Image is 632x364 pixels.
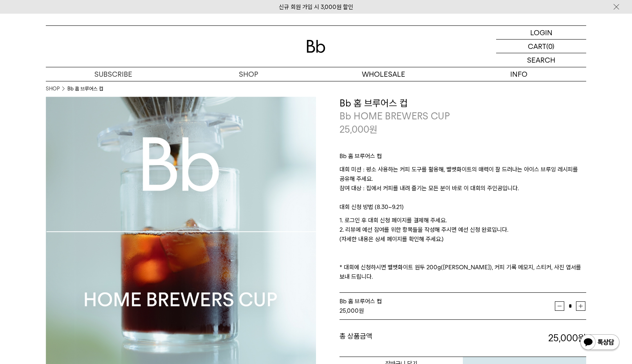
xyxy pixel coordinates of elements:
a: SUBSCRIBE [46,67,181,81]
p: 대회 미션 : 평소 사용하는 커피 도구를 활용해, 벨벳화이트의 매력이 잘 드러나는 아이스 브루잉 레시피를 공유해 주세요. 참여 대상 : 집에서 커피를 내려 즐기는 모든 분이 ... [339,165,586,202]
img: 로고 [307,40,325,53]
img: 카카오톡 채널 1:1 채팅 버튼 [580,333,620,352]
p: CART [528,40,546,53]
p: Bb 홈 브루어스 컵 [339,151,586,165]
span: 원 [369,124,377,135]
p: INFO [451,67,586,81]
dt: 총 상품금액 [339,332,463,345]
button: 감소 [555,301,564,311]
a: SHOP [181,67,316,81]
p: (0) [546,40,554,53]
a: 신규 회원 가입 시 3,000원 할인 [279,4,353,11]
div: 원 [339,306,555,315]
li: Bb 홈 브루어스 컵 [67,85,103,93]
button: 증가 [576,301,585,311]
a: LOGIN [496,26,586,40]
p: LOGIN [530,26,553,39]
strong: 25,000 [339,307,359,314]
strong: 25,000 [548,332,586,344]
span: Bb 홈 브루어스 컵 [339,298,382,305]
p: WHOLESALE [316,67,451,81]
p: Bb HOME BREWERS CUP [339,110,586,123]
a: SHOP [46,85,60,93]
h3: Bb 홈 브루어스 컵 [339,97,586,110]
p: 25,000 [339,123,377,136]
p: 1. 로그인 후 대회 신청 페이지를 결제해 주세요. 2. 리뷰에 예선 참여를 위한 항목들을 작성해 주시면 예선 신청 완료입니다. (자세한 내용은 상세 페이지를 확인해 주세요.... [339,216,586,281]
a: CART (0) [496,40,586,53]
p: 대회 신청 방법 (8.30~9.21) [339,202,586,216]
b: 원 [578,332,586,344]
p: SEARCH [527,53,555,67]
